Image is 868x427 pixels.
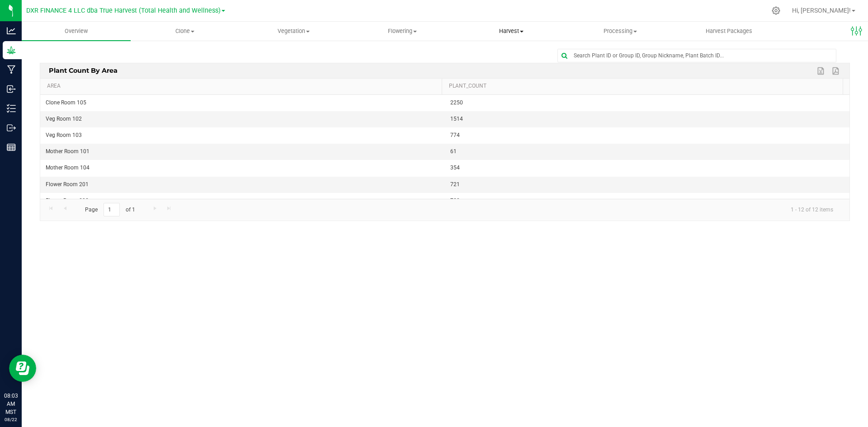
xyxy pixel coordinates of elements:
td: Mother Room 104 [40,160,445,176]
td: Mother Room 101 [40,144,445,160]
a: Flowering [348,22,457,41]
input: 1 [104,203,120,217]
a: Vegetation [239,22,348,41]
td: Clone Room 105 [40,95,445,111]
td: 2250 [445,95,849,111]
a: Plant_Count [449,83,840,90]
a: Export to PDF [830,65,843,77]
div: Manage settings [770,6,782,15]
td: 61 [445,144,849,160]
td: 721 [445,177,849,193]
span: Vegetation [240,27,348,35]
inline-svg: Grow [7,46,16,55]
inline-svg: Inbound [7,84,16,94]
span: Processing [566,27,674,35]
a: Harvest [457,22,566,41]
a: Clone [131,22,240,41]
inline-svg: Manufacturing [7,65,16,74]
a: Harvest Packages [675,22,783,41]
td: Veg Room 102 [40,111,445,127]
inline-svg: Outbound [7,123,16,132]
inline-svg: Analytics [7,26,16,35]
inline-svg: Reports [7,143,16,152]
span: Harvest [458,27,566,35]
td: Flower Room 201 [40,177,445,193]
a: Area [47,83,438,90]
input: Search Plant ID or Group ID, Group Nickname, Plant Batch ID... [558,49,836,62]
td: 354 [445,160,849,176]
span: Flowering [349,27,457,35]
td: Veg Room 103 [40,127,445,144]
a: Export to Excel [815,65,828,77]
inline-svg: Inventory [7,104,16,113]
span: 1 - 12 of 12 items [783,203,840,216]
td: 774 [445,127,849,144]
a: Processing [566,22,675,41]
span: DXR FINANCE 4 LLC dba True Harvest (Total Health and Wellness) [26,7,221,14]
span: Page of 1 [77,203,142,217]
td: 720 [445,193,849,209]
span: Clone [131,27,239,35]
a: Overview [22,22,131,41]
iframe: Resource center [9,355,36,382]
span: Harvest Packages [693,27,764,35]
p: 08:03 AM MST [4,392,18,416]
td: Flower Room 202 [40,193,445,209]
p: 08/22 [4,416,18,423]
span: Overview [52,27,100,35]
td: 1514 [445,111,849,127]
span: Hi, [PERSON_NAME]! [792,7,851,14]
span: Plant Count By Area [47,63,120,77]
